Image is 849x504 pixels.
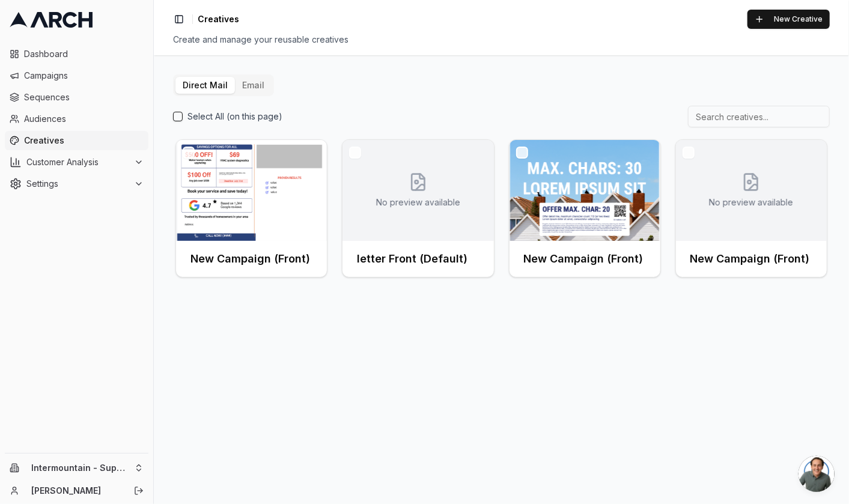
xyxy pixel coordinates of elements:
[173,34,830,46] div: Create and manage your reusable creatives
[175,77,235,94] button: Direct Mail
[130,482,147,499] button: Log out
[31,463,129,473] span: Intermountain - Superior Water & Air
[357,250,467,267] h3: letter Front (Default)
[376,196,460,208] p: No preview available
[741,172,761,192] svg: No creative preview
[24,91,144,103] span: Sequences
[5,153,148,172] button: Customer Analysis
[24,135,144,147] span: Creatives
[187,111,282,123] label: Select All (on this page)
[24,70,144,82] span: Campaigns
[409,172,428,192] svg: No creative preview
[24,48,144,60] span: Dashboard
[24,113,144,125] span: Audiences
[5,66,148,85] a: Campaigns
[198,13,239,25] nav: breadcrumb
[690,250,810,267] h3: New Campaign (Front)
[709,196,793,208] p: No preview available
[5,109,148,129] a: Audiences
[5,131,148,150] a: Creatives
[5,44,148,64] a: Dashboard
[524,250,644,267] h3: New Campaign (Front)
[31,485,121,497] a: [PERSON_NAME]
[688,106,830,127] input: Search creatives...
[176,140,327,241] img: Front creative for New Campaign (Front)
[26,178,129,190] span: Settings
[198,13,239,25] span: Creatives
[5,88,148,107] a: Sequences
[5,458,148,478] button: Intermountain - Superior Water & Air
[799,456,835,492] a: Open chat
[235,77,272,94] button: Email
[5,174,148,193] button: Settings
[26,156,129,168] span: Customer Analysis
[510,140,660,241] img: Front creative for New Campaign (Front)
[747,10,830,29] button: New Creative
[190,250,310,267] h3: New Campaign (Front)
